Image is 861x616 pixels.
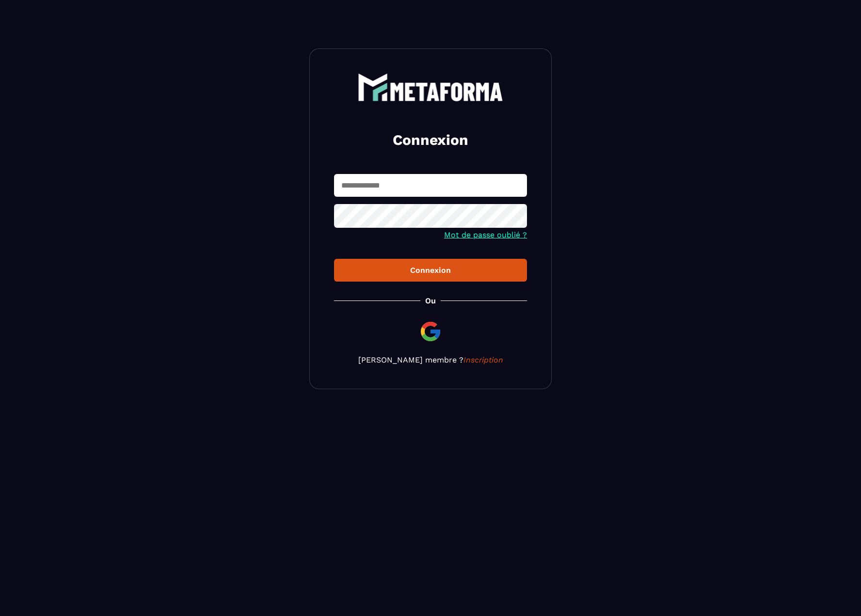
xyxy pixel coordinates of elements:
[358,73,503,101] img: logo
[342,266,519,275] div: Connexion
[425,296,436,305] p: Ou
[346,130,515,150] h2: Connexion
[334,73,527,101] a: logo
[334,355,527,364] p: [PERSON_NAME] membre ?
[334,259,527,282] button: Connexion
[444,230,527,239] a: Mot de passe oublié ?
[419,320,442,343] img: google
[463,355,503,364] a: Inscription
